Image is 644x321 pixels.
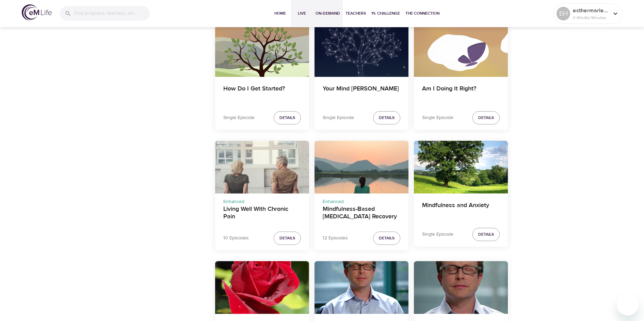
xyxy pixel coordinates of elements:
button: Mindfulness-Based Cancer Recovery [315,141,408,193]
h4: Mindfulness-Based [MEDICAL_DATA] Recovery [323,205,400,222]
span: On-Demand [316,10,340,17]
span: Details [478,231,494,238]
p: Single Episode [323,114,354,121]
span: Teachers [345,10,366,17]
span: Details [379,235,395,242]
h4: Am I Doing It Right? [422,85,500,101]
h4: Living Well With Chronic Pain [223,205,301,222]
h4: Your Mind [PERSON_NAME] [323,85,400,101]
iframe: Button to launch messaging window [617,294,639,316]
span: Home [272,10,288,17]
button: Living Well With Chronic Pain [215,141,309,193]
span: Enhanced [223,199,244,205]
span: Details [279,235,295,242]
p: Single Episode [422,231,453,238]
span: Enhanced [323,199,344,205]
span: Details [478,114,494,121]
img: logo [22,4,52,20]
p: Single Episode [422,114,453,121]
div: EH [557,7,570,20]
button: How Do I Get Started? [215,24,309,77]
button: Details [373,111,400,124]
button: Details [472,228,500,241]
span: 1% Challenge [371,10,400,17]
span: Details [379,114,395,121]
button: Details [472,111,500,124]
button: STOP [414,261,508,314]
input: Find programs, teachers, etc... [74,6,150,21]
button: Am I Doing It Right? [414,24,508,77]
span: Details [279,114,295,121]
p: 12 Episodes [323,235,348,242]
button: Breathing Meditation [315,261,408,314]
button: Details [373,232,400,245]
button: Mindfulness and Anxiety [414,141,508,193]
span: Live [294,10,310,17]
span: The Connection [405,10,439,17]
button: Details [274,232,301,245]
p: esthermarlena [573,6,609,15]
button: Your Mind Will Wander [315,24,408,77]
h4: How Do I Get Started? [223,85,301,101]
button: Details [274,111,301,124]
p: 10 Episodes [223,235,249,242]
button: Loving Kindness [215,261,309,314]
p: Single Episode [223,114,255,121]
p: 0 Mindful Minutes [573,15,609,21]
h4: Mindfulness and Anxiety [422,202,500,218]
